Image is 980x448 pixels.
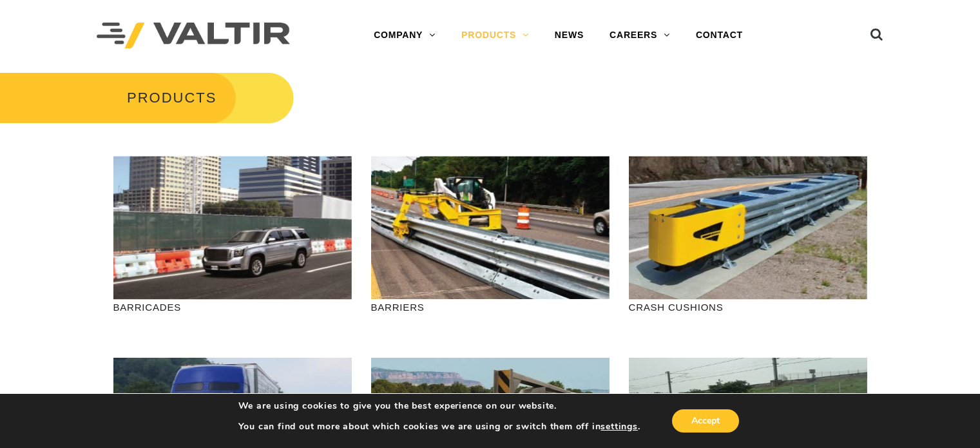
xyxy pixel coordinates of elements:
p: You can find out more about which cookies we are using or switch them off in . [238,421,640,433]
button: Accept [672,409,739,433]
img: Valtir [97,23,290,49]
a: PRODUCTS [448,23,542,48]
a: NEWS [542,23,597,48]
p: We are using cookies to give you the best experience on our website. [238,400,640,412]
button: settings [600,421,637,433]
a: CAREERS [597,23,683,48]
a: CONTACT [683,23,756,48]
p: CRASH CUSHIONS [629,300,867,315]
p: BARRICADES [113,300,352,315]
p: BARRIERS [371,300,610,315]
a: COMPANY [361,23,448,48]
